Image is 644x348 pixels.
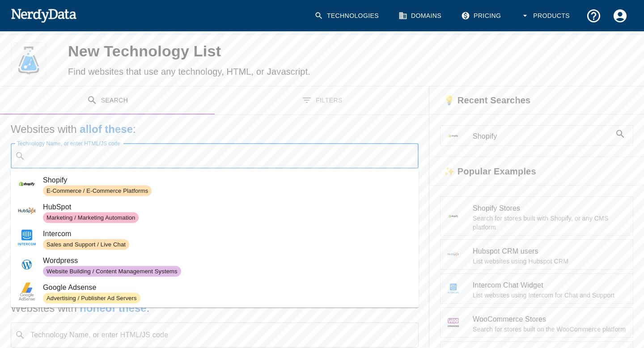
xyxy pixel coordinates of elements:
h5: Websites with : [11,301,419,315]
span: Hubspot CRM users [473,246,626,257]
img: logo [15,42,42,78]
span: Intercom Chat Widget [473,280,626,291]
p: Search for stores built with Shopify, or any CMS platform [473,214,626,232]
span: Shopify [43,175,411,186]
span: Shopify Stores [473,203,626,214]
label: Technology Name, or enter HTML/JS code [17,140,120,147]
h6: ✨ Popular Examples [429,157,543,185]
span: E-Commerce / E-Commerce Platforms [43,187,152,195]
h6: Find websites that use any technology, HTML, or Javascript. [68,64,347,79]
button: Products [515,3,577,29]
a: Domains [393,3,449,29]
b: none of these [80,302,146,314]
span: Shopify [473,131,611,142]
a: Shopify [440,125,633,146]
h4: New Technology List [68,42,347,61]
span: Website Building / Content Management Systems [43,267,181,276]
a: Shopify StoresSearch for stores built with Shopify, or any CMS platform [440,196,633,236]
p: List websites using Intercom for Chat and Support [473,291,626,300]
h6: 💡 Recent Searches [429,86,538,114]
a: Intercom Chat WidgetList websites using Intercom for Chat and Support [440,273,633,304]
span: WooCommerce Stores [473,314,626,325]
p: List websites using Hubspot CRM [473,257,626,266]
img: NerdyData.com [11,6,76,24]
a: Pricing [456,3,508,29]
a: Technologies [309,3,386,29]
span: Intercom [43,229,411,239]
button: Filters [215,86,429,115]
span: Sales and Support / Live Chat [43,240,129,249]
a: Hubspot CRM usersList websites using Hubspot CRM [440,239,633,270]
span: Advertising / Publisher Ad Servers [43,294,140,302]
span: HubSpot [43,202,411,212]
button: Support and Documentation [580,3,607,29]
span: Google Adsense [43,282,411,293]
h5: Websites with : [11,122,419,136]
p: Search for stores built on the WooCommerce platform [473,325,626,334]
button: Account Settings [607,3,633,29]
a: WooCommerce StoresSearch for stores built on the WooCommerce platform [440,307,633,338]
b: all of these [80,123,133,135]
span: Wordpress [43,255,411,266]
span: Marketing / Marketing Automation [43,213,139,222]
